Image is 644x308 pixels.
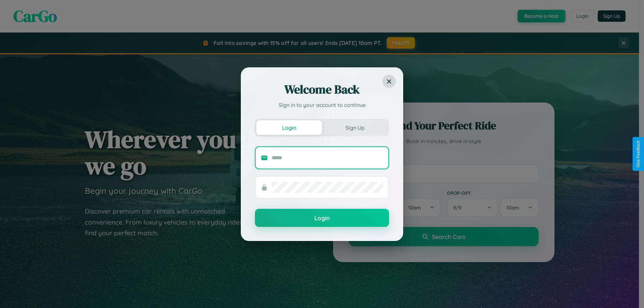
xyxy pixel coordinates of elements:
[636,140,641,168] div: Give Feedback
[322,120,388,135] button: Sign Up
[255,81,389,98] h2: Welcome Back
[255,101,389,109] p: Sign in to your account to continue
[256,120,322,135] button: Login
[255,209,389,227] button: Login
